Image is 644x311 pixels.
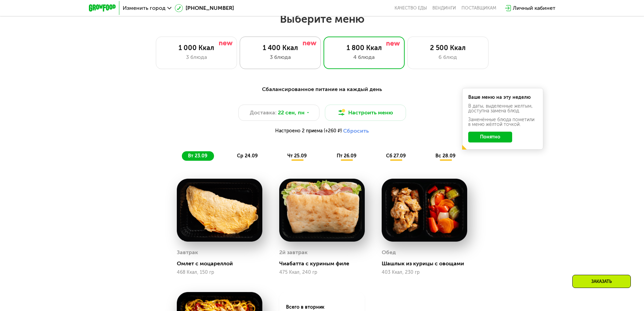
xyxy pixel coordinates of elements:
span: Настроено 2 приема (+260 ₽) [275,129,342,133]
div: 6 блюд [414,53,481,61]
div: Шашлык из курицы с овощами [382,260,473,267]
a: Качество еды [395,5,427,11]
div: Заказать [572,275,631,288]
a: Вендинги [432,5,456,11]
div: 1 000 Ккал [163,44,230,52]
div: 1 400 Ккал [247,44,314,52]
div: Чиабатта с куриным филе [279,260,370,267]
a: [PHONE_NUMBER] [175,4,234,12]
div: 1 800 Ккал [331,44,398,52]
div: 2 500 Ккал [414,44,481,52]
button: Понятно [468,132,512,142]
div: 475 Ккал, 240 гр [279,270,365,275]
div: Личный кабинет [513,4,555,12]
h2: Выберите меню [22,12,622,26]
div: 4 блюда [331,53,398,61]
div: Заменённые блюда пометили в меню жёлтой точкой. [468,117,537,127]
div: 3 блюда [163,53,230,61]
span: пт 26.09 [337,153,356,159]
div: Обед [382,247,396,258]
div: 3 блюда [247,53,314,61]
button: Настроить меню [325,105,406,121]
span: ср 24.09 [237,153,258,159]
div: Ваше меню на эту неделю [468,95,537,100]
div: Завтрак [177,247,198,258]
span: чт 25.09 [287,153,307,159]
div: 403 Ккал, 230 гр [382,270,467,275]
div: Омлет с моцареллой [177,260,268,267]
div: Сбалансированное питание на каждый день [122,85,522,94]
span: Изменить город [123,5,166,11]
div: 468 Ккал, 150 гр [177,270,262,275]
div: В даты, выделенные желтым, доступна замена блюд. [468,104,537,113]
span: Доставка: [250,109,277,117]
div: поставщикам [461,5,496,11]
span: сб 27.09 [386,153,406,159]
span: 22 сен, пн [278,109,305,117]
button: Сбросить [343,128,369,134]
span: вт 23.09 [188,153,207,159]
span: вс 28.09 [435,153,455,159]
div: 2й завтрак [279,247,308,258]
